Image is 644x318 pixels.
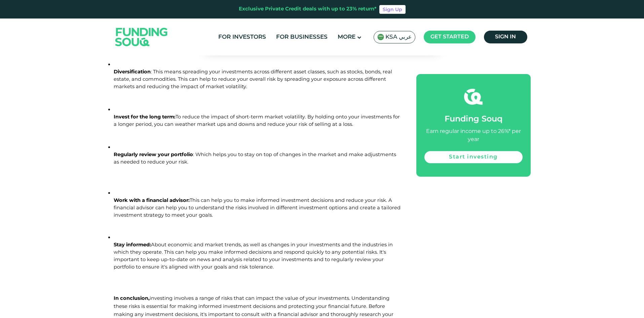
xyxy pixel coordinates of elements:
[424,128,523,144] div: Earn regular income up to 26%* per year
[114,197,402,218] span: This can help you to make informed investment decisions and reduce your risk. A financial advisor...
[430,34,469,39] span: Get started
[495,34,516,39] span: Sign in
[114,151,397,165] span: : Which helps you to stay on top of changes in the market and make adjustments as needed to reduc...
[379,5,406,14] a: Sign Up
[274,32,329,43] a: For Businesses
[114,242,394,270] span: About economic and market trends, as well as changes in your investments and the industries in wh...
[114,151,193,157] span: Regularly review your portfolio
[377,34,384,40] img: SA Flag
[445,115,502,123] span: Funding Souq
[114,69,393,90] span: : This means spreading your investments across different asset classes, such as stocks, bonds, re...
[114,242,151,248] span: Stay informed:
[239,5,377,13] div: Exclusive Private Credit deals with up to 23% return*
[484,31,527,43] a: Sign in
[114,114,176,120] span: Invest for the long term:
[217,32,268,43] a: For Investors
[385,33,412,41] span: KSA عربي
[464,87,483,106] img: fsicon
[338,34,355,40] span: More
[114,69,151,75] span: Diversification
[114,197,190,203] span: Work with a financial advisor:
[114,114,401,127] span: To reduce the impact of short-term market volatility. By holding onto your investments for a long...
[424,151,523,163] a: Start investing
[114,295,150,301] span: In conclusion,
[109,20,175,54] img: Logo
